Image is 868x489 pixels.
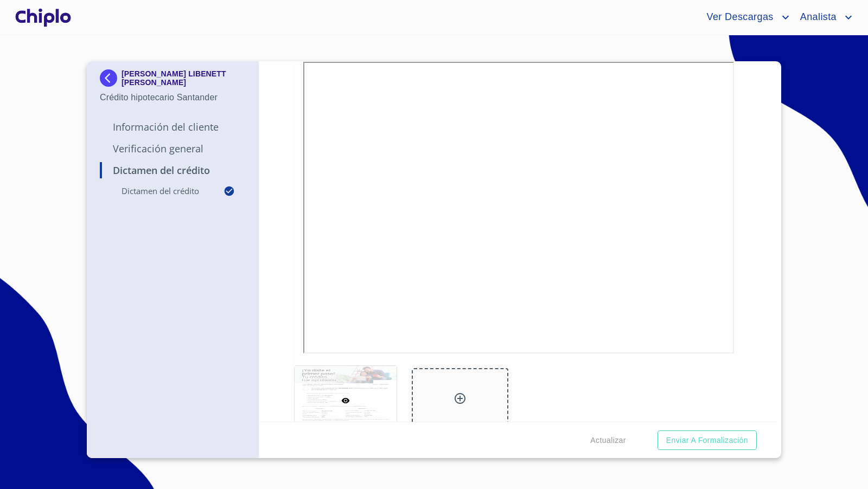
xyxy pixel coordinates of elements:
[100,185,224,196] p: Dictamen del crédito
[122,69,246,87] p: [PERSON_NAME] LIBENETT [PERSON_NAME]
[100,91,246,104] p: Crédito hipotecario Santander
[586,430,630,451] button: Actualizar
[100,142,246,155] p: Verificación General
[698,9,778,26] span: Ver Descargas
[658,430,757,451] button: Enviar a Formalización
[100,120,246,133] p: Información del Cliente
[100,69,122,87] img: Docupass spot blue
[100,164,246,177] p: Dictamen del Crédito
[100,69,246,91] div: [PERSON_NAME] LIBENETT [PERSON_NAME]
[698,9,792,26] button: account of current user
[590,434,626,447] span: Actualizar
[792,9,855,26] button: account of current user
[666,434,748,447] span: Enviar a Formalización
[303,62,735,353] iframe: Resultado del Dictamen
[792,9,842,26] span: Analista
